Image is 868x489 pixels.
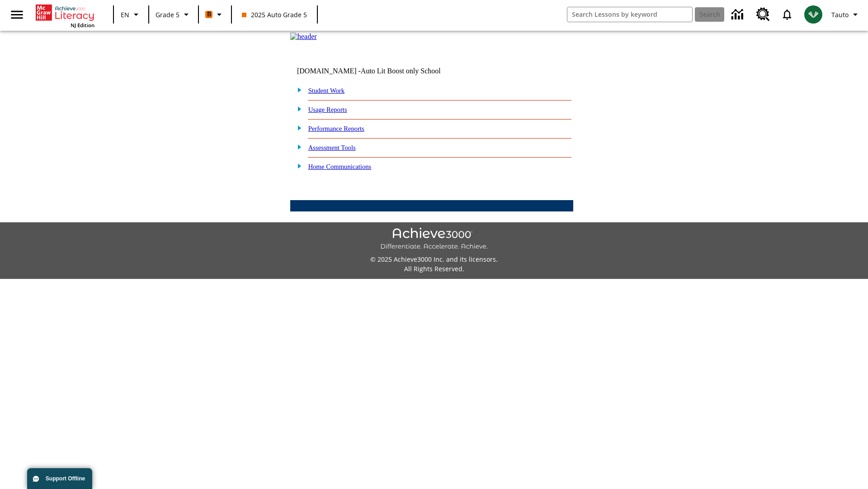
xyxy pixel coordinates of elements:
a: Data Center [726,2,751,27]
a: Resource Center, Will open in new tab [751,2,775,27]
button: Profile/Settings [828,6,864,23]
input: search field [567,7,692,22]
a: Usage Reports [308,106,347,113]
a: Home Communications [308,163,372,170]
a: Assessment Tools [308,144,356,151]
img: plus.gif [292,105,302,113]
img: avatar image [804,5,822,24]
img: plus.gif [292,124,302,132]
button: Support Offline [27,468,92,489]
a: Performance Reports [308,125,364,132]
img: plus.gif [292,162,302,170]
img: plus.gif [292,143,302,151]
span: Support Offline [46,475,85,482]
span: Tauto [831,10,849,19]
div: Home [36,3,94,29]
span: B [207,9,211,20]
span: EN [121,10,129,19]
button: Select a new avatar [799,3,828,26]
button: Language: EN, Select a language [117,6,146,23]
button: Boost Class color is orange. Change class color [202,6,228,23]
span: Grade 5 [156,10,179,19]
button: Grade: Grade 5, Select a grade [152,6,195,23]
span: 2025 Auto Grade 5 [242,10,307,19]
a: Student Work [308,87,344,94]
button: Open side menu [4,1,30,28]
nobr: Auto Lit Boost only School [361,67,441,75]
img: header [290,33,317,41]
img: Achieve3000 Differentiate Accelerate Achieve [380,228,488,251]
td: [DOMAIN_NAME] - [297,67,463,75]
a: Notifications [775,3,799,26]
span: NJ Edition [71,22,94,29]
img: plus.gif [292,86,302,94]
